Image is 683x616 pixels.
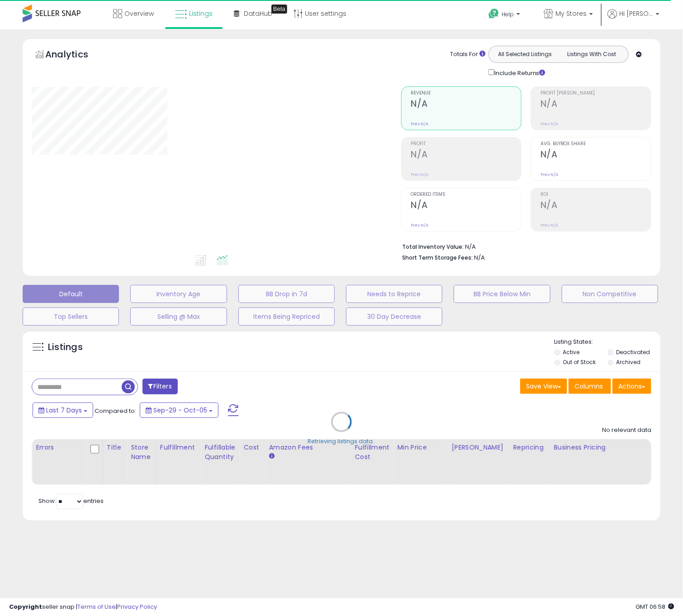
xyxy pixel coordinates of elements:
[541,91,651,96] span: Profit [PERSON_NAME]
[541,149,651,161] h2: N/A
[411,192,522,197] span: Ordered Items
[488,8,499,19] i: Get Help
[541,121,558,127] small: Prev: N/A
[411,172,429,177] small: Prev: N/A
[411,142,522,147] span: Profit
[411,149,522,161] h2: N/A
[403,243,464,251] b: Total Inventory Value:
[411,99,522,111] h2: N/A
[346,285,442,303] button: Needs to Reprice
[124,9,154,18] span: Overview
[411,200,522,212] h2: N/A
[308,438,375,446] div: Retrieving listings data..
[474,253,485,262] span: N/A
[541,99,651,111] h2: N/A
[562,285,658,303] button: Non Competitive
[491,48,559,60] button: All Selected Listings
[450,50,485,59] div: Totals For
[411,91,522,96] span: Revenue
[45,48,106,63] h5: Analytics
[541,192,651,197] span: ROI
[130,308,227,326] button: Selling @ Max
[403,241,645,251] li: N/A
[558,48,626,60] button: Listings With Cost
[541,142,651,147] span: Avg. Buybox Share
[271,5,287,14] div: Tooltip anchor
[403,254,473,261] b: Short Term Storage Fees:
[607,9,659,29] a: Hi [PERSON_NAME]
[244,9,272,18] span: DataHub
[541,172,558,177] small: Prev: N/A
[130,285,227,303] button: Inventory Age
[482,67,556,77] div: Include Returns
[346,308,442,326] button: 30 Day Decrease
[481,1,529,29] a: Help
[541,200,651,212] h2: N/A
[541,223,558,228] small: Prev: N/A
[555,9,587,18] span: My Stores
[238,285,335,303] button: BB Drop in 7d
[23,308,119,326] button: Top Sellers
[619,9,653,18] span: Hi [PERSON_NAME]
[189,9,213,18] span: Listings
[238,308,335,326] button: Items Being Repriced
[411,223,429,228] small: Prev: N/A
[23,285,119,303] button: Default
[454,285,550,303] button: BB Price Below Min
[411,121,429,127] small: Prev: N/A
[502,10,514,18] span: Help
